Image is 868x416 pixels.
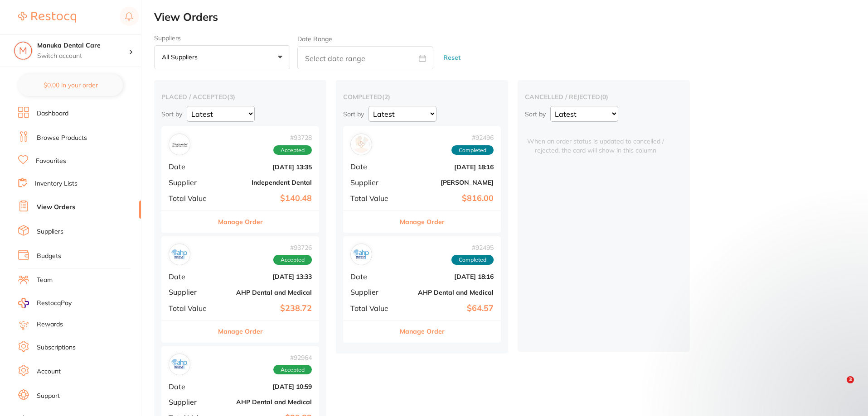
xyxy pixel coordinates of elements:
p: Sort by [525,110,546,118]
button: $0.00 in your order [18,74,123,96]
b: $816.00 [403,194,494,203]
h2: completed ( 2 ) [343,93,501,101]
label: Suppliers [154,34,290,42]
div: AHP Dental and Medical#93726AcceptedDate[DATE] 13:33SupplierAHP Dental and MedicalTotal Value$238... [161,236,319,343]
a: Budgets [37,252,61,261]
button: All suppliers [154,45,290,70]
span: Supplier [169,178,214,186]
span: Total Value [169,194,214,202]
span: Supplier [169,398,214,406]
p: Sort by [161,110,182,118]
label: Date Range [297,35,332,43]
a: RestocqPay [18,298,72,308]
a: View Orders [37,203,75,212]
a: Browse Products [37,134,87,143]
b: [DATE] 13:35 [221,163,312,171]
iframe: Intercom notifications message [682,201,863,373]
h4: Manuka Dental Care [37,41,129,50]
b: Independent Dental [221,179,312,186]
img: AHP Dental and Medical [353,246,370,263]
img: Independent Dental [171,136,188,153]
b: [DATE] 13:33 [221,273,312,280]
b: [PERSON_NAME] [403,179,494,186]
button: Reset [441,46,463,70]
span: Total Value [350,194,396,202]
span: Accepted [273,145,312,155]
span: # 93726 [273,244,312,251]
b: $238.72 [221,304,312,313]
img: RestocqPay [18,298,29,308]
a: Subscriptions [37,343,76,352]
span: When an order status is updated to cancelled / rejected, the card will show in this column [525,126,666,155]
span: RestocqPay [37,299,72,308]
p: Sort by [343,110,364,118]
button: Manage Order [400,211,445,233]
b: AHP Dental and Medical [221,398,312,406]
span: 3 [847,376,854,383]
a: Team [37,276,53,285]
span: # 93728 [273,134,312,141]
img: Manuka Dental Care [14,42,32,60]
a: Suppliers [37,227,63,236]
a: Favourites [36,157,66,166]
b: [DATE] 10:59 [221,383,312,390]
span: Completed [451,255,494,265]
span: Supplier [169,288,214,296]
h2: placed / accepted ( 3 ) [161,93,319,101]
span: # 92496 [451,134,494,141]
a: Inventory Lists [35,179,78,188]
span: Date [169,383,214,391]
iframe: Intercom live chat [828,376,850,398]
button: Manage Order [400,320,445,342]
a: Account [37,367,61,376]
b: [DATE] 18:16 [403,163,494,171]
b: $64.57 [403,304,494,313]
span: # 92964 [273,354,312,361]
img: Restocq Logo [18,12,76,23]
span: Supplier [350,288,396,296]
span: Accepted [273,255,312,265]
span: Date [169,273,214,281]
p: Switch account [37,52,129,61]
h2: View Orders [154,11,868,24]
img: AHP Dental and Medical [171,356,188,373]
span: # 92495 [451,244,494,251]
a: Dashboard [37,109,68,118]
span: Completed [451,145,494,155]
h2: cancelled / rejected ( 0 ) [525,93,683,101]
span: Date [169,163,214,171]
span: Date [350,163,396,171]
span: Supplier [350,178,396,186]
b: AHP Dental and Medical [221,289,312,296]
img: AHP Dental and Medical [171,246,188,263]
a: Restocq Logo [18,7,76,28]
b: AHP Dental and Medical [403,289,494,296]
p: All suppliers [162,53,201,61]
img: Henry Schein Halas [353,136,370,153]
b: $140.48 [221,194,312,203]
button: Manage Order [218,211,263,233]
span: Total Value [169,304,214,312]
span: Accepted [273,365,312,375]
a: Support [37,392,60,401]
span: Total Value [350,304,396,312]
span: Date [350,273,396,281]
a: Rewards [37,320,63,329]
input: Select date range [297,46,433,69]
button: Manage Order [218,320,263,342]
b: [DATE] 18:16 [403,273,494,280]
div: Independent Dental#93728AcceptedDate[DATE] 13:35SupplierIndependent DentalTotal Value$140.48Manag... [161,126,319,233]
